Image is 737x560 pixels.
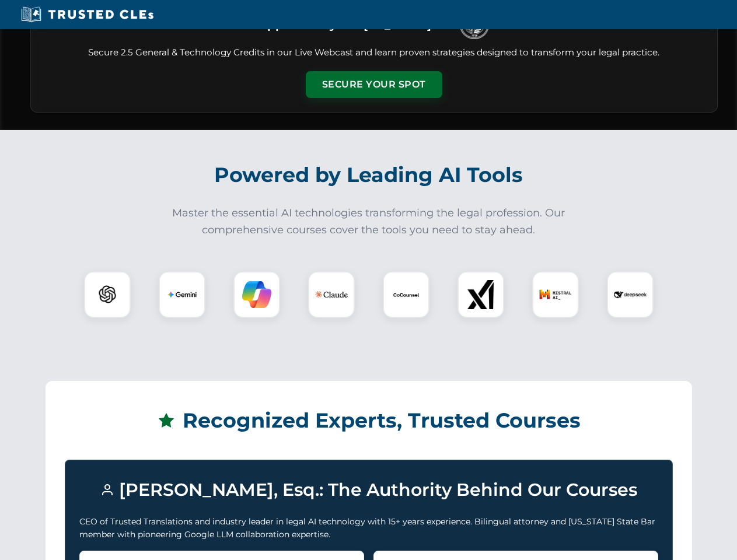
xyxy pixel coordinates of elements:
[306,71,442,98] button: Secure Your Spot
[65,400,673,441] h2: Recognized Experts, Trusted Courses
[90,278,124,311] img: ChatGPT Logo
[383,271,429,318] div: CoCounsel
[532,271,579,318] div: Mistral AI
[457,271,504,318] div: xAI
[84,271,131,318] div: ChatGPT
[466,280,495,309] img: xAI Logo
[79,515,658,541] p: CEO of Trusted Translations and industry leader in legal AI technology with 15+ years experience....
[46,155,692,195] h2: Powered by Leading AI Tools
[242,280,271,309] img: Copilot Logo
[308,271,355,318] div: Claude
[79,474,658,506] h3: [PERSON_NAME], Esq.: The Authority Behind Our Courses
[315,278,348,311] img: Claude Logo
[392,280,421,309] img: CoCounsel Logo
[18,6,157,23] img: Trusted CLEs
[167,280,197,309] img: Gemini Logo
[233,271,280,318] div: Copilot
[165,205,573,239] p: Master the essential AI technologies transforming the legal profession. Our comprehensive courses...
[159,271,205,318] div: Gemini
[45,46,703,60] p: Secure 2.5 General & Technology Credits in our Live Webcast and learn proven strategies designed ...
[614,278,647,311] img: DeepSeek Logo
[607,271,654,318] div: DeepSeek
[539,278,572,311] img: Mistral AI Logo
